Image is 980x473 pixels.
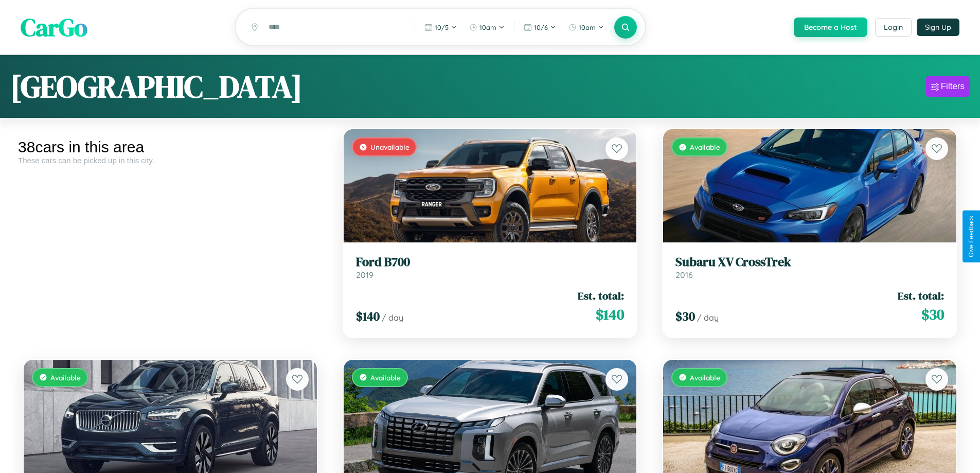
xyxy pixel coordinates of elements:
[675,255,944,280] a: Subaru XV CrossTrek2016
[794,17,867,37] button: Become a Host
[419,19,462,36] button: 10/5
[370,143,409,151] span: Unavailable
[356,270,373,280] span: 2019
[917,19,959,36] button: Sign Up
[563,19,609,36] button: 10am
[18,156,323,165] div: These cars can be picked up in this city.
[519,19,561,36] button: 10/6
[534,23,548,31] span: 10 / 6
[690,373,720,382] span: Available
[578,288,624,303] span: Est. total:
[356,308,380,325] span: $ 140
[690,143,720,151] span: Available
[356,255,625,270] h3: Ford B700
[435,23,449,31] span: 10 / 5
[464,19,510,36] button: 10am
[875,18,912,37] button: Login
[675,255,944,270] h3: Subaru XV CrossTrek
[382,312,403,323] span: / day
[968,216,975,257] div: Give Feedback
[898,288,944,303] span: Est. total:
[941,81,965,92] div: Filters
[10,65,302,108] h1: [GEOGRAPHIC_DATA]
[675,308,695,325] span: $ 30
[356,255,625,280] a: Ford B7002019
[21,10,87,44] span: CarGo
[596,304,624,325] span: $ 140
[921,304,944,325] span: $ 30
[926,76,970,97] button: Filters
[675,270,693,280] span: 2016
[18,138,323,156] div: 38 cars in this area
[579,23,596,31] span: 10am
[479,23,496,31] span: 10am
[697,312,719,323] span: / day
[370,373,401,382] span: Available
[50,373,81,382] span: Available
